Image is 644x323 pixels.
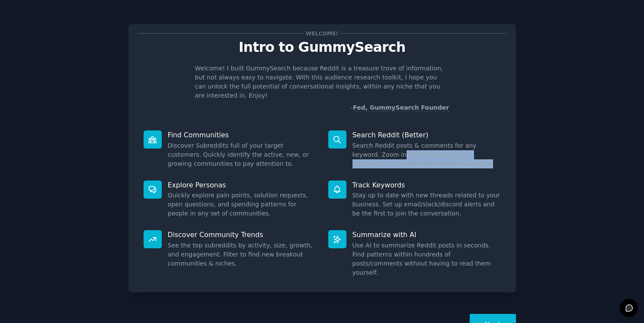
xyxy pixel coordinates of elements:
p: Summarize with AI [352,230,501,239]
p: Search Reddit (Better) [352,130,501,139]
dd: Discover Subreddits full of your target customers. Quickly identify the active, new, or growing c... [168,141,316,168]
dd: Stay up to date with new threads related to your business. Set up email/slack/discord alerts and ... [352,191,501,218]
span: Welcome! [304,29,340,38]
p: Discover Community Trends [168,230,316,239]
p: Intro to GummySearch [138,40,507,55]
p: Explore Personas [168,180,316,190]
div: - [351,103,449,112]
dd: Search Reddit posts & comments for any keyword. Zoom in with advanced query parameters, or zoom o... [352,141,501,168]
p: Find Communities [168,130,316,139]
p: Track Keywords [352,180,501,190]
p: Welcome! I built GummySearch because Reddit is a treasure trove of information, but not always ea... [195,64,449,100]
dd: See the top subreddits by activity, size, growth, and engagement. Filter to find new breakout com... [168,241,316,268]
a: Fed, GummySearch Founder [353,104,449,111]
dd: Quickly explore pain points, solution requests, open questions, and spending patterns for people ... [168,191,316,218]
dd: Use AI to summarize Reddit posts in seconds. Find patterns within hundreds of posts/comments with... [352,241,501,277]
